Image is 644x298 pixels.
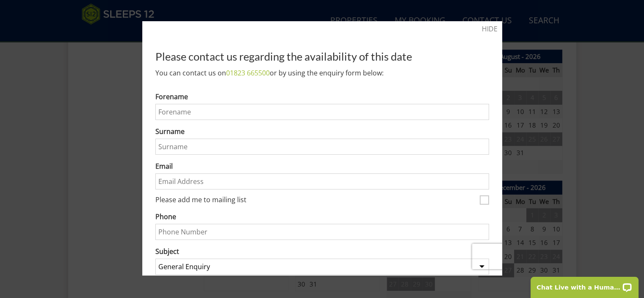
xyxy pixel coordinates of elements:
h2: Please contact us regarding the availability of this date [155,50,489,62]
label: Phone [155,212,489,222]
label: Subject [155,246,489,256]
label: Please add me to mailing list [155,196,476,205]
iframe: reCAPTCHA [472,244,580,269]
input: Surname [155,139,489,155]
label: Email [155,161,489,171]
iframe: LiveChat chat widget [525,271,644,298]
p: You can contact us on or by using the enquiry form below: [155,68,489,78]
a: 01823 665500 [226,68,270,78]
a: HIDE [482,24,498,34]
input: Forename [155,104,489,120]
label: Forename [155,92,489,102]
label: Surname [155,126,489,136]
input: Email Address [155,173,489,189]
input: Phone Number [155,224,489,240]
